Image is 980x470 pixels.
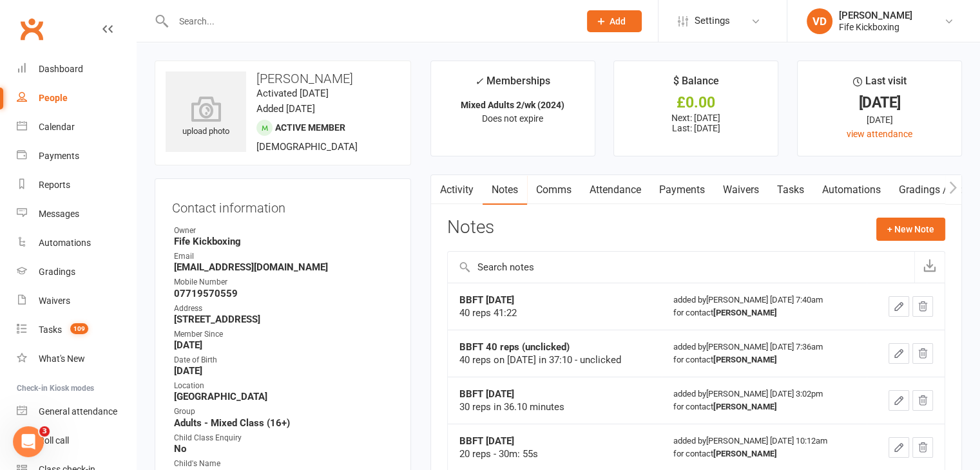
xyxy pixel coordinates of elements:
[459,388,514,400] strong: BBFT [DATE]
[876,218,945,241] button: + New Note
[587,10,642,32] button: Add
[581,175,650,205] a: Attendance
[174,443,394,455] strong: No
[459,447,650,460] div: 20 reps - 30m: 55s
[256,88,329,99] time: Activated [DATE]
[39,296,70,306] div: Waivers
[17,113,136,142] a: Calendar
[447,218,494,241] h3: Notes
[174,417,394,429] strong: Adults - Mixed Class (16+)
[17,171,136,200] a: Reports
[15,13,48,45] a: Clubworx
[256,103,315,115] time: Added [DATE]
[39,209,79,219] div: Messages
[626,113,766,133] p: Next: [DATE] Last: [DATE]
[461,100,564,110] strong: Mixed Adults 2/wk (2024)
[70,323,88,334] span: 109
[853,73,907,96] div: Last visit
[174,328,394,341] div: Member Since
[839,21,912,33] div: Fife Kickboxing
[673,400,855,413] div: for contact
[174,391,394,402] strong: [GEOGRAPHIC_DATA]
[39,426,50,437] span: 3
[626,96,766,109] div: £0.00
[39,122,75,132] div: Calendar
[39,64,83,74] div: Dashboard
[39,151,79,161] div: Payments
[172,196,394,215] h3: Contact information
[610,16,626,26] span: Add
[174,236,394,247] strong: Fife Kickboxing
[673,447,855,460] div: for contact
[174,458,394,470] div: Child's Name
[673,388,855,413] div: added by [PERSON_NAME] [DATE] 3:02pm
[483,175,527,205] a: Notes
[809,96,950,109] div: [DATE]
[39,406,117,417] div: General attendance
[174,261,394,273] strong: [EMAIL_ADDRESS][DOMAIN_NAME]
[17,287,136,315] a: Waivers
[431,175,483,205] a: Activity
[459,341,570,353] strong: BBFT 40 reps (unclicked)
[39,435,69,446] div: Roll call
[714,175,768,205] a: Waivers
[174,406,394,418] div: Group
[174,276,394,288] div: Mobile Number
[39,180,70,190] div: Reports
[17,200,136,229] a: Messages
[39,353,85,364] div: What's New
[17,84,136,113] a: People
[174,303,394,315] div: Address
[17,142,136,171] a: Payments
[39,238,91,248] div: Automations
[482,113,543,124] span: Does not expire
[673,294,855,319] div: added by [PERSON_NAME] [DATE] 7:40am
[459,400,650,413] div: 30 reps in 36.10 minutes
[174,432,394,444] div: Child Class Enquiry
[174,365,394,377] strong: [DATE]
[813,175,890,205] a: Automations
[839,10,912,21] div: [PERSON_NAME]
[673,353,855,366] div: for contact
[475,75,483,88] i: ✓
[174,339,394,351] strong: [DATE]
[713,449,777,458] strong: [PERSON_NAME]
[39,267,75,277] div: Gradings
[673,341,855,366] div: added by [PERSON_NAME] [DATE] 7:36am
[695,6,730,35] span: Settings
[459,294,514,306] strong: BBFT [DATE]
[713,308,777,317] strong: [PERSON_NAME]
[809,113,950,127] div: [DATE]
[17,397,136,426] a: General attendance kiosk mode
[256,141,358,153] span: [DEMOGRAPHIC_DATA]
[673,435,855,460] div: added by [PERSON_NAME] [DATE] 10:12am
[174,250,394,263] div: Email
[847,129,912,139] a: view attendance
[673,306,855,319] div: for contact
[17,229,136,258] a: Automations
[459,435,514,447] strong: BBFT [DATE]
[459,353,650,366] div: 40 reps on [DATE] in 37:10 - unclicked
[459,306,650,319] div: 40 reps 41:22
[174,225,394,237] div: Owner
[17,258,136,287] a: Gradings
[39,93,68,103] div: People
[174,288,394,299] strong: 07719570559
[17,55,136,84] a: Dashboard
[174,380,394,392] div: Location
[17,315,136,344] a: Tasks 109
[448,252,914,283] input: Search notes
[673,73,719,96] div: $ Balance
[174,314,394,325] strong: [STREET_ADDRESS]
[527,175,581,205] a: Comms
[650,175,714,205] a: Payments
[807,8,832,34] div: VD
[17,344,136,373] a: What's New
[166,96,246,138] div: upload photo
[475,73,550,97] div: Memberships
[174,354,394,366] div: Date of Birth
[713,355,777,364] strong: [PERSON_NAME]
[39,324,62,335] div: Tasks
[166,71,400,86] h3: [PERSON_NAME]
[275,122,345,133] span: Active member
